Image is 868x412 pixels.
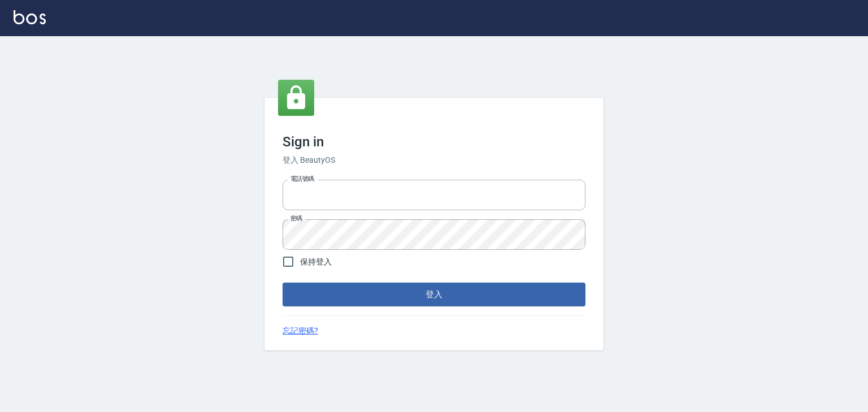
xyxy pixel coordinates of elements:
[283,134,585,150] h3: Sign in
[290,175,314,183] label: 電話號碼
[300,256,332,268] span: 保持登入
[283,325,318,337] a: 忘記密碼?
[283,154,585,166] h6: 登入 BeautyOS
[290,214,302,223] label: 密碼
[14,10,46,24] img: Logo
[283,283,585,306] button: 登入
